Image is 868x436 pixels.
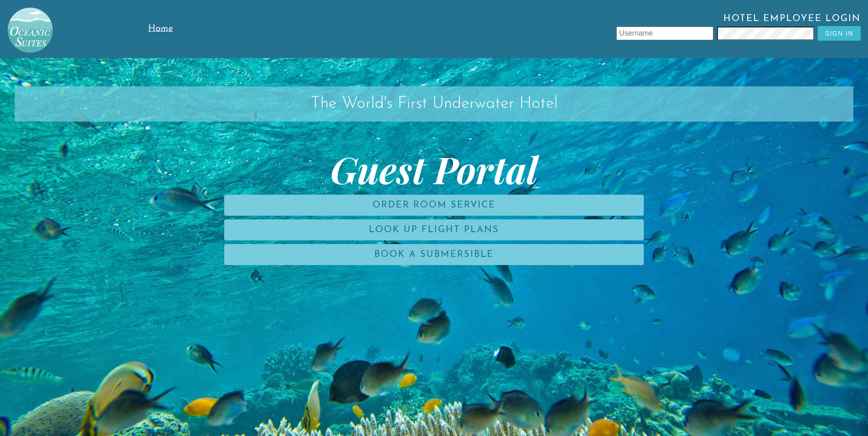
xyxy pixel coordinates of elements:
[616,27,713,40] input: Username
[224,244,644,265] a: Book a Submersible
[217,14,861,26] span: Hotel Employee Login
[818,26,861,41] button: Sign In
[224,219,644,240] a: Look Up Flight Plans
[224,195,644,216] a: Order Room Service
[148,24,173,33] span: Home
[15,86,853,122] h2: The World's First Underwater Hotel
[15,151,853,187] span: Guest Portal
